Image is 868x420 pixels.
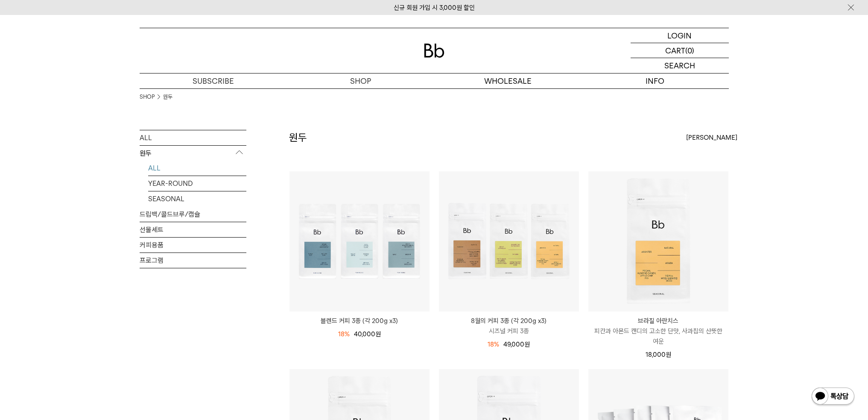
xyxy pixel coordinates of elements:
p: 피칸과 아몬드 캔디의 고소한 단맛, 사과칩의 산뜻한 여운 [588,326,728,347]
a: SHOP [287,73,434,88]
a: LOGIN [631,28,729,43]
a: 원두 [163,93,172,101]
a: 블렌드 커피 3종 (각 200g x3) [289,316,430,326]
img: 로고 [424,44,444,58]
p: 8월의 커피 3종 (각 200g x3) [439,316,579,326]
a: 브라질 아란치스 피칸과 아몬드 캔디의 고소한 단맛, 사과칩의 산뜻한 여운 [588,316,728,347]
p: WHOLESALE [434,73,582,88]
span: 49,000 [503,341,530,348]
h2: 원두 [289,130,307,145]
span: 원 [375,330,381,338]
a: 선물세트 [140,222,246,237]
a: 프로그램 [140,253,246,268]
p: LOGIN [667,28,692,43]
a: SEASONAL [148,191,246,206]
a: ALL [148,161,246,176]
span: 40,000 [354,330,381,338]
p: INFO [582,73,729,88]
img: 카카오톡 채널 1:1 채팅 버튼 [811,387,855,407]
a: ALL [140,130,246,145]
a: 커피용품 [140,238,246,253]
a: SUBSCRIBE [140,73,287,88]
a: SHOP [140,93,155,101]
a: CART (0) [631,43,729,58]
div: 18% [338,329,350,339]
p: 시즈널 커피 3종 [439,326,579,336]
a: YEAR-ROUND [148,176,246,191]
span: 원 [666,351,671,358]
p: 원두 [140,146,246,161]
img: 블렌드 커피 3종 (각 200g x3) [289,171,430,311]
span: [PERSON_NAME] [686,132,737,143]
a: 신규 회원 가입 시 3,000원 할인 [394,4,475,12]
p: (0) [685,43,694,58]
p: SEARCH [664,58,695,73]
span: 18,000 [646,351,671,358]
a: 8월의 커피 3종 (각 200g x3) 시즈널 커피 3종 [439,316,579,336]
div: 18% [488,339,499,350]
img: 브라질 아란치스 [588,171,728,311]
p: CART [665,43,685,58]
a: 드립백/콜드브루/캡슐 [140,207,246,222]
span: 원 [524,341,530,348]
img: 8월의 커피 3종 (각 200g x3) [439,171,579,311]
p: 브라질 아란치스 [588,316,728,326]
